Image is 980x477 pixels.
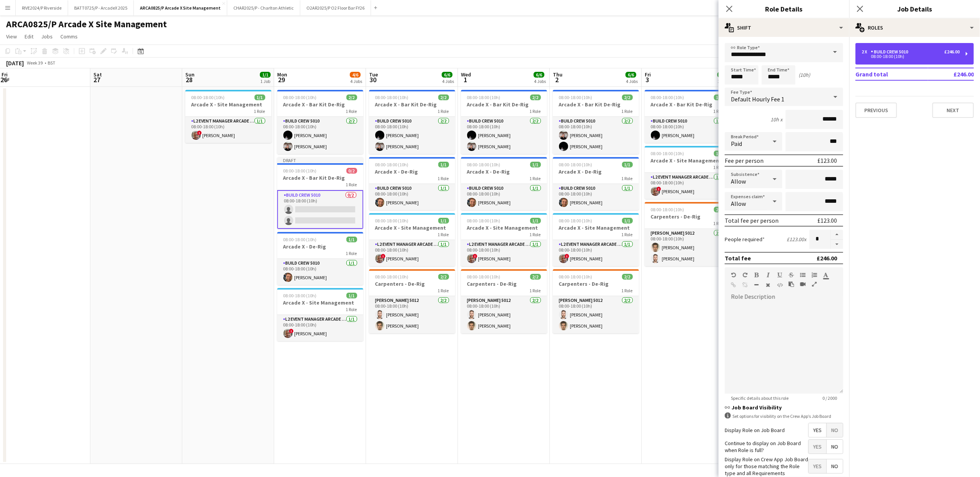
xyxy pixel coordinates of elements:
button: Unordered List [800,272,805,278]
button: Bold [754,272,759,278]
div: Total fee per person [725,217,779,224]
span: Allow [731,200,746,207]
button: Next [932,103,974,118]
app-job-card: 08:00-18:00 (10h)1/1Arcade X - De-Rig1 RoleBuild Crew 50101/108:00-18:00 (10h)[PERSON_NAME] [369,157,455,210]
app-job-card: 08:00-18:00 (10h)2/2Carpenters - De-Rig1 Role[PERSON_NAME] 50122/208:00-18:00 (10h)[PERSON_NAME][... [553,269,639,333]
div: Build Crew 5010 [871,49,911,55]
div: [DATE] [6,59,24,67]
app-card-role: Build Crew 50101/108:00-18:00 (10h)[PERSON_NAME] [369,184,455,210]
span: 08:00-18:00 (10h) [467,162,501,167]
label: Continue to display on Job Board when Role is full? [725,440,808,454]
span: 0/2 [346,168,357,174]
h3: Arcade X - Site Management [185,101,271,108]
span: Edit [25,33,33,40]
span: 1 Role [346,250,357,256]
span: 1/1 [530,218,541,224]
span: 1 Role [622,108,633,114]
span: 08:00-18:00 (10h) [559,218,592,224]
button: Insert video [800,281,805,287]
app-card-role: L2 Event Manager Arcade 50061/108:00-18:00 (10h)![PERSON_NAME] [369,240,455,266]
button: CHAR2025/P - Charlton Athletic [227,0,300,15]
span: Paid [731,140,742,147]
span: 1 Role [254,108,265,114]
h3: Arcade X - De-Rig [277,243,363,250]
app-job-card: 08:00-18:00 (10h)2/2Arcade X - Bar Kit De-Rig1 RoleBuild Crew 50102/208:00-18:00 (10h)[PERSON_NAM... [369,90,455,154]
span: Wed [461,71,471,78]
span: 08:00-18:00 (10h) [467,94,501,100]
span: Specific details about this role [725,395,795,401]
h1: ARCA0825/P Arcade X Site Management [6,18,167,30]
span: 1/1 [530,162,541,167]
app-job-card: 08:00-18:00 (10h)1/1Arcade X - Site Management1 RoleL2 Event Manager Arcade 50061/108:00-18:00 (1... [185,90,271,143]
span: Mon [277,71,287,78]
span: Allow [731,177,746,185]
span: No [827,459,843,473]
div: Shift [719,18,849,37]
h3: Arcade X - De-Rig [553,168,639,175]
span: Yes [809,459,826,473]
app-card-role: [PERSON_NAME] 50122/208:00-18:00 (10h)[PERSON_NAME][PERSON_NAME] [369,296,455,333]
button: Italic [765,272,771,278]
span: 27 [92,75,102,84]
span: 1 Role [530,176,541,181]
span: 1/1 [438,162,449,167]
span: 08:00-18:00 (10h) [283,237,317,242]
app-job-card: 08:00-18:00 (10h)2/2Carpenters - De-Rig1 Role[PERSON_NAME] 50122/208:00-18:00 (10h)[PERSON_NAME][... [461,269,547,333]
app-card-role: L2 Event Manager Arcade 50061/108:00-18:00 (10h)![PERSON_NAME] [461,240,547,266]
span: 1 Role [622,176,633,181]
span: 1 Role [346,306,357,312]
button: Fullscreen [812,281,817,287]
span: 1 Role [714,164,725,170]
span: 1 [460,75,471,84]
span: 08:00-18:00 (10h) [283,293,317,298]
span: 26 [0,75,8,84]
span: ! [381,254,386,258]
h3: Carpenters - De-Rig [645,213,731,220]
div: 08:00-18:00 (10h)2/2Arcade X - Bar Kit De-Rig1 RoleBuild Crew 50102/208:00-18:00 (10h)[PERSON_NAM... [277,90,363,154]
h3: Arcade X - Bar Kit De-Rig [553,101,639,108]
span: 1/1 [622,162,633,167]
div: 08:00-18:00 (10h)1/1Arcade X - Site Management1 RoleL2 Event Manager Arcade 50061/108:00-18:00 (1... [645,146,731,199]
div: BST [48,60,55,66]
span: 1 Role [438,176,449,181]
span: 08:00-18:00 (10h) [375,94,409,100]
div: 2 x [862,49,871,55]
app-card-role: Build Crew 50102/208:00-18:00 (10h)[PERSON_NAME][PERSON_NAME] [553,117,639,154]
span: 1 Role [438,108,449,114]
h3: Carpenters - De-Rig [553,280,639,287]
app-job-card: 08:00-18:00 (10h)1/1Arcade X - Bar Kit De-Rig1 RoleBuild Crew 50101/108:00-18:00 (10h)[PERSON_NAME] [645,90,731,143]
h3: Carpenters - De-Rig [461,280,547,287]
span: Yes [809,423,826,437]
span: 2/2 [622,274,633,280]
div: 4 Jobs [626,78,638,84]
button: O2AR2025/P O2 Floor Bar FY26 [300,0,371,15]
span: Fri [645,71,651,78]
button: Underline [777,272,782,278]
div: 08:00-18:00 (10h)2/2Carpenters - De-Rig1 Role[PERSON_NAME] 50122/208:00-18:00 (10h)[PERSON_NAME][... [645,202,731,266]
span: 2/2 [438,274,449,280]
h3: Arcade X - De-Rig [369,168,455,175]
app-job-card: 08:00-18:00 (10h)1/1Arcade X - Site Management1 RoleL2 Event Manager Arcade 50061/108:00-18:00 (1... [461,213,547,266]
span: 08:00-18:00 (10h) [191,94,225,100]
label: Display Role on Job Board [725,427,785,434]
app-card-role: Build Crew 50101/108:00-18:00 (10h)[PERSON_NAME] [277,259,363,285]
div: 08:00-18:00 (10h)1/1Arcade X - Site Management1 RoleL2 Event Manager Arcade 50061/108:00-18:00 (1... [277,288,363,341]
div: £123.00 x [787,236,806,243]
span: 2 [552,75,562,84]
app-job-card: 08:00-18:00 (10h)2/2Arcade X - Bar Kit De-Rig1 RoleBuild Crew 50102/208:00-18:00 (10h)[PERSON_NAM... [461,90,547,154]
span: 1/1 [714,151,725,156]
button: Horizontal Line [754,282,759,288]
span: 1 Role [346,182,357,187]
span: No [827,440,843,454]
app-card-role: Build Crew 50101/108:00-18:00 (10h)[PERSON_NAME] [645,117,731,143]
div: 08:00-18:00 (10h)1/1Arcade X - De-Rig1 RoleBuild Crew 50101/108:00-18:00 (10h)[PERSON_NAME] [461,157,547,210]
div: £123.00 [817,217,837,224]
app-job-card: 08:00-18:00 (10h)1/1Arcade X - De-Rig1 RoleBuild Crew 50101/108:00-18:00 (10h)[PERSON_NAME] [277,232,363,285]
span: 2/2 [530,94,541,100]
button: Ordered List [812,272,817,278]
span: 08:00-18:00 (10h) [283,168,317,174]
